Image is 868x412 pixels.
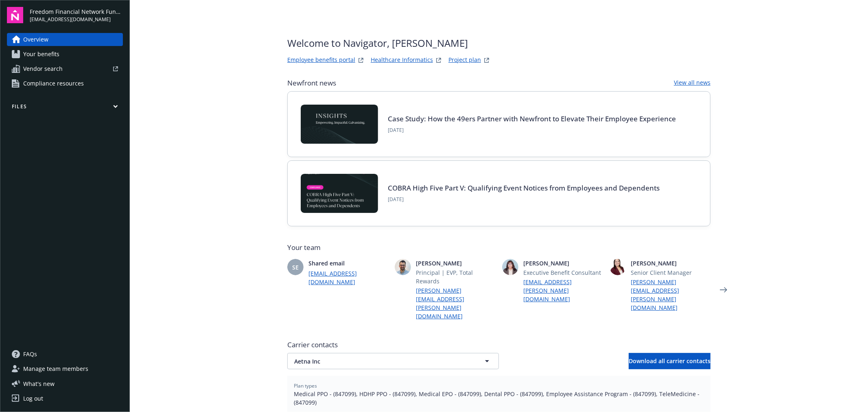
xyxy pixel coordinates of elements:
div: Log out [23,392,43,405]
span: [DATE] [388,127,676,134]
img: photo [395,259,411,275]
span: Carrier contacts [287,340,711,350]
a: Employee benefits portal [287,55,355,65]
span: SE [292,263,299,272]
img: navigator-logo.svg [7,7,23,23]
button: Files [7,103,123,113]
a: [EMAIL_ADDRESS][PERSON_NAME][DOMAIN_NAME] [523,278,603,303]
a: Vendor search [7,62,123,75]
span: [PERSON_NAME] [416,259,496,267]
button: Download all carrier contacts [629,353,711,369]
span: Senior Client Manager [631,268,711,277]
span: [PERSON_NAME] [631,259,711,267]
a: springbukWebsite [434,55,444,65]
span: Your benefits [23,48,59,61]
span: Executive Benefit Consultant [523,268,603,277]
a: [EMAIL_ADDRESS][DOMAIN_NAME] [308,269,388,286]
span: Principal | EVP, Total Rewards [416,268,496,285]
a: COBRA High Five Part V: Qualifying Event Notices from Employees and Dependents [388,183,660,193]
a: projectPlanWebsite [482,55,492,65]
button: Freedom Financial Network Funding, LLC[EMAIL_ADDRESS][DOMAIN_NAME] [30,7,123,23]
span: Aetna Inc [294,357,464,366]
span: Vendor search [23,62,63,75]
span: Welcome to Navigator , [PERSON_NAME] [287,36,492,50]
a: Project plan [448,55,481,65]
a: [PERSON_NAME][EMAIL_ADDRESS][PERSON_NAME][DOMAIN_NAME] [416,286,496,320]
span: Shared email [308,259,388,267]
a: Your benefits [7,48,123,61]
a: Manage team members [7,362,123,375]
a: Healthcare Informatics [371,55,433,65]
a: FAQs [7,348,123,361]
span: Freedom Financial Network Funding, LLC [30,7,123,16]
button: What's new [7,379,68,388]
a: striveWebsite [356,55,366,65]
img: photo [502,259,518,275]
a: View all news [674,78,711,88]
span: Your team [287,243,711,252]
img: photo [610,259,626,275]
span: Medical PPO - (847099), HDHP PPO - (847099), Medical EPO - (847099), Dental PPO - (847099), Emplo... [294,390,704,407]
button: Aetna Inc [287,353,499,369]
span: Download all carrier contacts [629,357,711,365]
span: [PERSON_NAME] [523,259,603,267]
a: Compliance resources [7,77,123,90]
img: Card Image - INSIGHTS copy.png [301,105,378,144]
span: Compliance resources [23,77,84,90]
span: FAQs [23,348,37,361]
span: Newfront news [287,78,336,88]
span: What ' s new [23,379,55,388]
span: Plan types [294,382,704,390]
span: Manage team members [23,362,88,375]
span: [DATE] [388,196,660,203]
span: [EMAIL_ADDRESS][DOMAIN_NAME] [30,16,123,23]
a: Case Study: How the 49ers Partner with Newfront to Elevate Their Employee Experience [388,114,676,123]
span: Overview [23,33,48,46]
a: Overview [7,33,123,46]
img: BLOG-Card Image - Compliance - COBRA High Five Pt 5 - 09-11-25.jpg [301,174,378,213]
a: [PERSON_NAME][EMAIL_ADDRESS][PERSON_NAME][DOMAIN_NAME] [631,278,711,312]
a: Next [717,283,730,296]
